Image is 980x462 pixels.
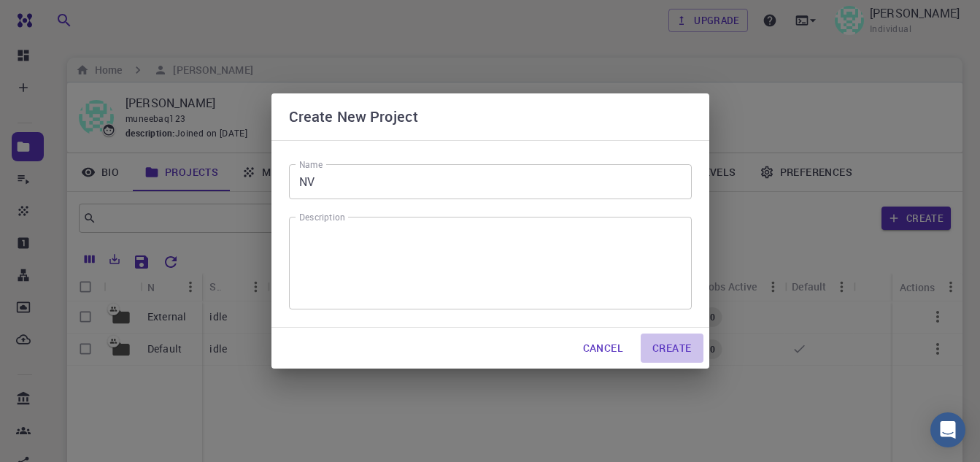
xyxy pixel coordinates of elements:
span: Support [29,10,82,23]
label: Description [299,211,345,223]
h6: Create New Project [289,105,419,128]
button: Cancel [571,334,635,363]
button: Create [641,334,703,363]
label: Name [299,158,323,171]
div: Open Intercom Messenger [930,412,965,447]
